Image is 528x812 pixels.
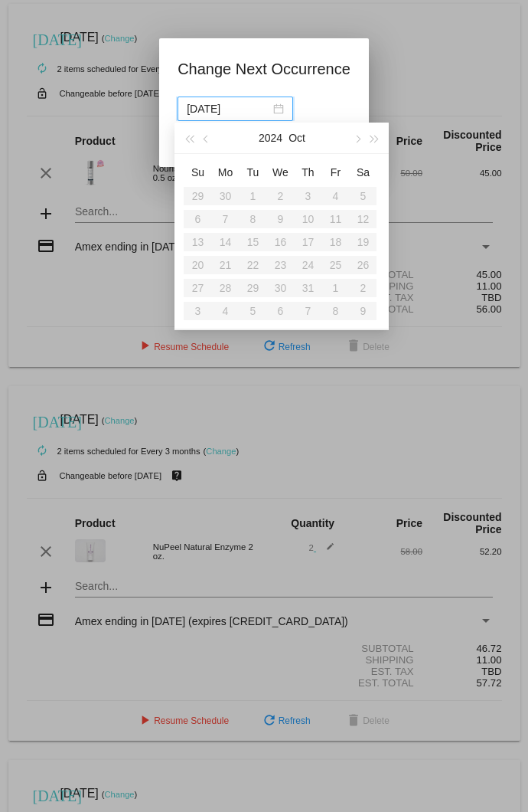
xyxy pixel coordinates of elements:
button: Last year (Control + left) [181,123,197,153]
h1: Change Next Occurrence [178,57,350,81]
button: Next year (Control + right) [366,123,383,153]
th: Thu [294,160,321,185]
th: Tue [239,160,266,185]
button: Previous month (PageUp) [198,123,215,153]
button: Oct [288,123,305,153]
th: Wed [266,160,294,185]
th: Mon [211,160,239,185]
th: Fri [321,160,349,185]
th: Sun [184,160,211,185]
input: Select date [187,100,270,117]
th: Sat [349,160,376,185]
button: 2024 [259,123,282,153]
button: Next month (PageDown) [349,123,366,153]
